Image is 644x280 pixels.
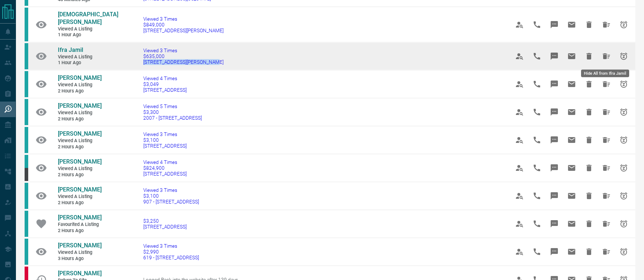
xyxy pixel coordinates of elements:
[143,159,187,177] a: Viewed 4 Times$824,900[STREET_ADDRESS]
[25,8,28,41] div: condos.ca
[615,215,632,232] span: Snooze
[58,46,101,54] a: Ifra Jamil
[58,214,101,222] a: [PERSON_NAME]
[580,243,598,260] span: Hide
[58,74,101,82] a: [PERSON_NAME]
[580,131,598,149] span: Hide
[143,243,199,249] span: Viewed 3 Times
[143,53,224,59] span: $635,000
[581,70,629,77] div: Hide All from Ifra Jamil
[546,131,563,149] span: Message
[546,243,563,260] span: Message
[25,99,28,125] div: condos.ca
[511,103,528,121] span: View Profile
[58,60,101,66] span: 1 hour ago
[58,130,101,138] a: [PERSON_NAME]
[580,187,598,205] span: Hide
[598,131,615,149] span: Hide All from Jennifer Ijeomah
[143,16,224,33] a: Viewed 3 Times$849,000[STREET_ADDRESS][PERSON_NAME]
[511,16,528,33] span: View Profile
[528,48,546,65] span: Call
[58,88,101,94] span: 2 hours ago
[580,75,598,93] span: Hide
[563,103,580,121] span: Email
[25,127,28,153] div: condos.ca
[58,158,102,165] span: [PERSON_NAME]
[143,48,224,65] a: Viewed 3 Times$635,000[STREET_ADDRESS][PERSON_NAME]
[598,16,615,33] span: Hide All from Christian Coldea
[546,215,563,232] span: Message
[143,75,187,81] span: Viewed 4 Times
[598,159,615,177] span: Hide All from Harry Abrams
[143,171,187,177] span: [STREET_ADDRESS]
[58,54,101,60] span: Viewed a Listing
[58,166,101,172] span: Viewed a Listing
[615,159,632,177] span: Snooze
[58,186,102,193] span: [PERSON_NAME]
[58,200,101,206] span: 2 hours ago
[580,48,598,65] span: Hide
[58,116,101,122] span: 2 hours ago
[143,137,187,143] span: $3,100
[598,187,615,205] span: Hide All from Jennifer Ijeomah
[58,82,101,88] span: Viewed a Listing
[143,75,187,93] a: Viewed 4 Times$3,049[STREET_ADDRESS]
[143,109,202,115] span: $3,300
[25,183,28,209] div: condos.ca
[143,218,187,224] span: $3,250
[528,103,546,121] span: Call
[528,159,546,177] span: Call
[563,215,580,232] span: Email
[546,103,563,121] span: Message
[58,130,102,137] span: [PERSON_NAME]
[580,16,598,33] span: Hide
[143,255,199,260] span: 619 - [STREET_ADDRESS]
[58,214,102,221] span: [PERSON_NAME]
[563,159,580,177] span: Email
[528,131,546,149] span: Call
[598,243,615,260] span: Hide All from Karin Lauriola
[598,103,615,121] span: Hide All from Jennifer Ijeomah
[528,187,546,205] span: Call
[546,16,563,33] span: Message
[615,131,632,149] span: Snooze
[143,243,199,260] a: Viewed 3 Times$2,990619 - [STREET_ADDRESS]
[25,43,28,69] div: condos.ca
[143,81,187,87] span: $3,049
[580,215,598,232] span: Hide
[58,242,101,250] a: [PERSON_NAME]
[143,218,187,230] a: $3,250[STREET_ADDRESS]
[563,243,580,260] span: Email
[546,159,563,177] span: Message
[598,75,615,93] span: Hide All from Jennifer Ijeomah
[58,102,101,110] a: [PERSON_NAME]
[511,131,528,149] span: View Profile
[58,194,101,200] span: Viewed a Listing
[546,187,563,205] span: Message
[143,159,187,165] span: Viewed 4 Times
[143,249,199,255] span: $2,990
[598,48,615,65] span: Hide All from Ifra Jamil
[143,87,187,93] span: [STREET_ADDRESS]
[25,211,28,237] div: condos.ca
[58,172,101,178] span: 2 hours ago
[58,11,101,26] a: [DEMOGRAPHIC_DATA][PERSON_NAME]
[58,46,83,53] span: Ifra Jamil
[143,103,202,121] a: Viewed 5 Times$3,3002007 - [STREET_ADDRESS]
[143,193,199,199] span: $3,100
[563,48,580,65] span: Email
[58,228,101,234] span: 2 hours ago
[143,103,202,109] span: Viewed 5 Times
[615,187,632,205] span: Snooze
[143,115,202,121] span: 2007 - [STREET_ADDRESS]
[58,158,101,166] a: [PERSON_NAME]
[615,103,632,121] span: Snooze
[58,110,101,116] span: Viewed a Listing
[615,75,632,93] span: Snooze
[563,131,580,149] span: Email
[511,215,528,232] span: View Profile
[511,187,528,205] span: View Profile
[143,22,224,28] span: $849,000
[511,159,528,177] span: View Profile
[143,28,224,33] span: [STREET_ADDRESS][PERSON_NAME]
